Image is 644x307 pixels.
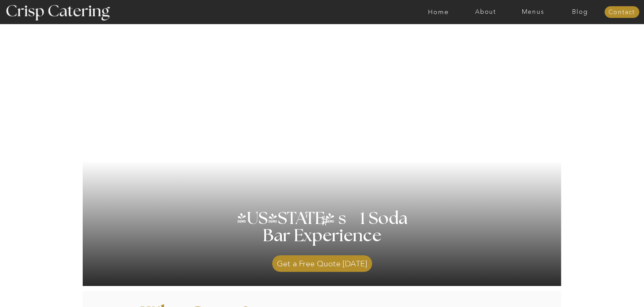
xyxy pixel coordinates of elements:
a: Menus [509,9,556,16]
a: Contact [604,9,639,16]
a: Get a Free Quote [DATE] [272,252,372,272]
iframe: podium webchat widget bubble [575,273,644,307]
h3: ' [293,210,321,227]
h3: # [306,214,345,234]
a: Blog [556,9,604,16]
h1: [US_STATE] s 1 Soda Bar Experience [234,210,410,262]
a: About [462,9,509,16]
a: Home [415,9,462,16]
